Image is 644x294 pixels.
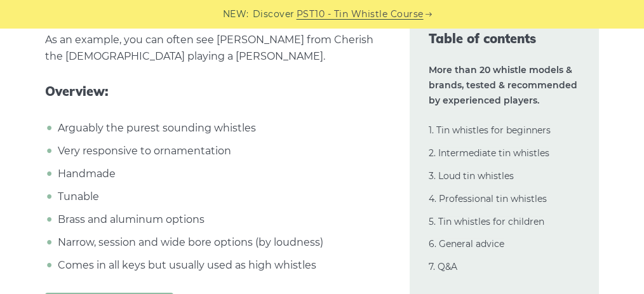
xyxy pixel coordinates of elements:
[55,166,391,182] li: Handmade
[429,238,504,250] a: 6. General advice
[55,189,391,205] li: Tunable
[55,211,391,228] li: Brass and aluminum options
[429,193,547,204] a: 4. Professional tin whistles
[55,143,391,159] li: Very responsive to ornamentation
[55,234,391,251] li: Narrow, session and wide bore options (by loudness)
[429,124,551,136] a: 1. Tin whistles for beginners
[253,7,295,22] span: Discover
[429,170,514,182] a: 3. Loud tin whistles
[45,32,391,65] p: As an example, you can often see [PERSON_NAME] from Cherish the [DEMOGRAPHIC_DATA] playing a [PER...
[55,120,391,137] li: Arguably the purest sounding whistles
[429,216,544,227] a: 5. Tin whistles for children
[429,64,577,106] strong: More than 20 whistle models & brands, tested & recommended by experienced players.
[55,257,391,274] li: Comes in all keys but usually used as high whistles
[429,30,580,48] span: Table of contents
[45,84,391,99] span: Overview:
[429,261,457,272] a: 7. Q&A
[223,7,249,22] span: NEW:
[429,147,549,159] a: 2. Intermediate tin whistles
[297,7,424,22] a: PST10 - Tin Whistle Course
